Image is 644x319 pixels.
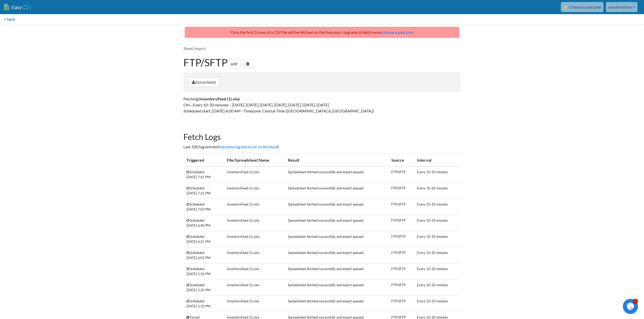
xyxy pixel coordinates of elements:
[199,96,240,101] strong: InventoryFeed (1).xlsx
[22,4,32,10] span: CSV
[414,154,461,167] th: Interval
[183,96,461,114] p: Fetching: ON - Every 10-20 minutes - [DATE], [DATE], [DATE], [DATE], [DATE], [DATE], [DATE] Sched...
[414,264,461,280] td: Every 10-20 minutes
[285,296,388,312] td: Spreadsheet fetched successfully and import queued.
[388,199,414,215] td: FTP/SFTP
[414,296,461,312] td: Every 10-20 minutes
[561,2,603,12] a: ⭐ Choose a paid plan
[183,199,224,215] td: Scheduled [DATE] 7:03 PM
[218,144,278,149] a: hide/show log entries for no file found
[285,154,388,167] th: Result
[224,231,285,247] td: InventoryFeed (1).xlsx
[414,247,461,264] td: Every 10-20 minutes
[285,247,388,264] td: Spreadsheet fetched successfully and import queued.
[382,30,414,35] a: choose a paid plan
[228,59,241,69] a: edit
[183,264,224,280] td: Scheduled [DATE] 5:50 PM
[414,280,461,296] td: Every 10-20 minutes
[623,299,639,314] iframe: chat widget
[388,215,414,231] td: FTP/SFTP
[183,132,461,142] h2: Fetch Logs
[285,215,388,231] td: Spreadsheet fetched successfully and import queued.
[388,280,414,296] td: FTP/SFTP
[414,231,461,247] td: Every 10-20 minutes
[285,264,388,280] td: Spreadsheet fetched successfully and import queued.
[388,166,414,183] td: FTP/SFTP
[224,296,285,312] td: InventoryFeed (1).xlsx
[183,183,224,199] td: Scheduled [DATE] 7:21 PM
[285,183,388,199] td: Spreadsheet fetched successfully and import queued.
[388,154,414,167] th: Source
[183,215,224,231] td: Scheduled [DATE] 6:40 PM
[285,280,388,296] td: Spreadsheet fetched successfully and import queued.
[388,264,414,280] td: FTP/SFTP
[388,231,414,247] td: FTP/SFTP
[388,296,414,312] td: FTP/SFTP
[183,166,224,183] td: Scheduled [DATE] 7:41 PM
[285,199,388,215] td: Spreadsheet fetched successfully and import queued.
[188,77,219,87] a: Force Fetch
[183,296,224,312] td: Scheduled [DATE] 5:10 PM
[183,231,224,247] td: Scheduled [DATE] 6:21 PM
[4,2,32,12] a: EasyCSV
[224,166,285,183] td: InventoryFeed (1).xlsx
[414,199,461,215] td: Every 10-20 minutes
[285,231,388,247] td: Spreadsheet fetched successfully and import queued.
[183,247,224,264] td: Scheduled [DATE] 6:02 PM
[224,183,285,199] td: InventoryFeed (1).xlsx
[388,247,414,264] td: FTP/SFTP
[183,154,224,167] th: Triggered
[414,183,461,199] td: Every 10-20 minutes
[606,2,637,12] a: valuebrothers
[183,144,461,150] p: Last 100 log entries
[414,215,461,231] td: Every 10-20 minutes
[183,56,461,69] h1: FTP/SFTP
[185,27,459,38] p: Only the first 3 rows of a CSV file will be fetched on the free plan. Upgrade to fetch more.
[224,264,285,280] td: InventoryFeed (1).xlsx
[224,215,285,231] td: InventoryFeed (1).xlsx
[224,247,285,264] td: InventoryFeed (1).xlsx
[183,280,224,296] td: Scheduled [DATE] 5:30 PM
[388,183,414,199] td: FTP/SFTP
[285,166,388,183] td: Spreadsheet fetched successfully and import queued.
[224,280,285,296] td: InventoryFeed (1).xlsx
[224,154,285,167] th: File/Spreadsheet Name
[414,166,461,183] td: Every 10-20 minutes
[183,45,461,51] p: Sheet Import
[224,199,285,215] td: InventoryFeed (1).xlsx
[217,144,279,149] i: ( )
